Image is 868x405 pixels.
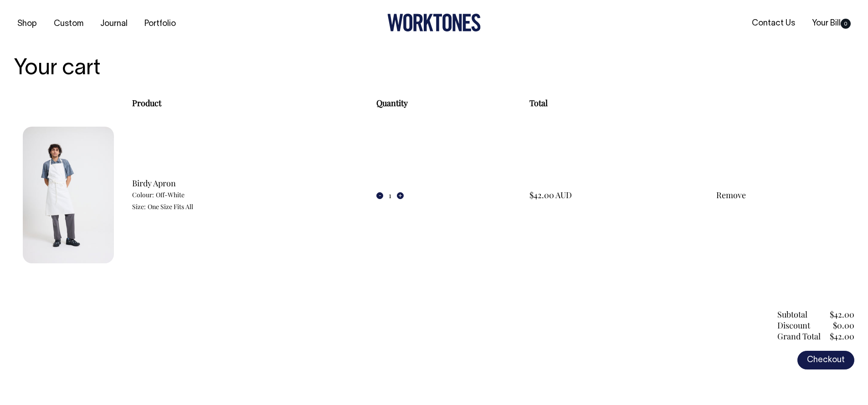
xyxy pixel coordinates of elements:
dd: Off-White [156,190,185,200]
img: off-white [23,127,114,263]
a: Birdy Apron [132,178,176,189]
a: Your Bill0 [808,16,854,31]
dt: Size: [132,201,146,212]
a: Remove [716,190,746,200]
a: Shop [14,16,41,31]
dt: Colour: [132,190,154,200]
div: Subtotal [777,309,807,320]
div: $42.00 [830,309,854,320]
th: Total [520,88,707,118]
a: Custom [50,16,87,31]
h3: Your cart [14,57,854,81]
span: 0 [841,19,851,29]
a: Portfolio [141,16,180,31]
button: + [397,192,404,199]
dd: One Size Fits All [148,201,193,212]
div: $42.00 [830,331,854,342]
a: Checkout [797,351,854,370]
button: - [376,192,383,199]
a: Contact Us [748,16,799,31]
th: Quantity [367,88,520,118]
div: Discount [777,320,810,331]
div: $0.00 [833,320,854,331]
div: Grand Total [777,331,821,342]
span: $42.00 AUD [529,190,572,200]
th: Product [123,88,367,118]
a: Journal [97,16,131,31]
